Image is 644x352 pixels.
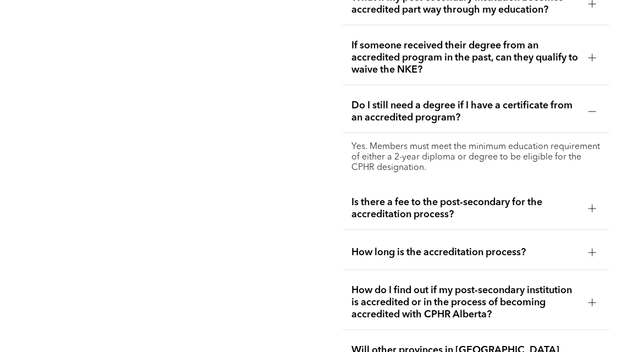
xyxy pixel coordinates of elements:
[351,142,601,173] p: Yes. Members must meet the minimum education requirement of either a 2-year diploma or degree to ...
[351,40,580,76] span: If someone received their degree from an accredited program in the past, can they qualify to waiv...
[351,100,580,124] span: Do I still need a degree if I have a certificate from an accredited program?
[351,246,580,258] span: How long is the accreditation process?
[351,196,580,221] span: Is there a fee to the post-secondary for the accreditation process?
[351,284,580,321] span: How do I find out if my post-secondary institution is accredited or in the process of becoming ac...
